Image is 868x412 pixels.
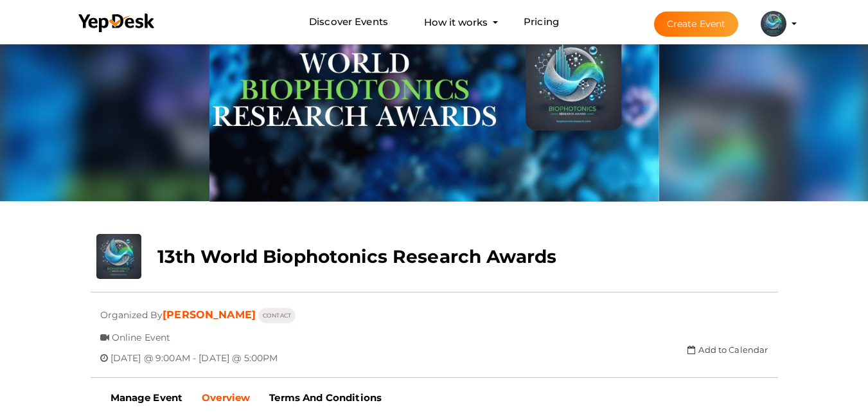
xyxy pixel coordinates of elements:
[111,343,278,364] span: [DATE] @ 9:00AM - [DATE] @ 5:00PM
[202,391,250,404] b: Overview
[112,322,171,343] span: Online Event
[163,309,256,321] a: [PERSON_NAME]
[420,10,492,34] button: How it works
[309,10,388,34] a: Discover Events
[524,10,559,34] a: Pricing
[269,391,382,404] b: Terms And Conditions
[687,345,768,355] a: Add to Calendar
[100,300,163,321] span: Organized By
[157,246,556,267] b: 13th World Biophotonics Research Awards
[654,12,739,37] button: Create Event
[111,391,183,404] b: Manage Event
[761,11,786,37] img: QUZPEZZ7_small.png
[258,308,296,323] button: CONTACT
